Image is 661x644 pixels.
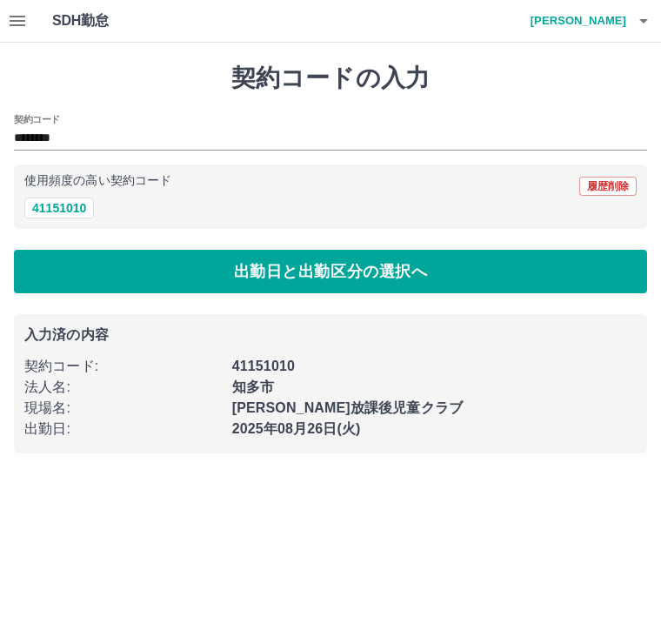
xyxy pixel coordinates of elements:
p: 現場名 : [24,398,222,419]
p: 使用頻度の高い契約コード [24,175,171,187]
button: 41151010 [24,198,94,218]
p: 入力済の内容 [24,328,637,342]
p: 出勤日 : [24,419,222,439]
b: 41151010 [232,359,295,373]
b: 知多市 [232,379,274,394]
h1: 契約コードの入力 [14,64,647,93]
h2: 契約コード [14,112,60,126]
p: 契約コード : [24,356,222,377]
p: 法人名 : [24,377,222,398]
b: [PERSON_NAME]放課後児童クラブ [232,400,463,415]
button: 履歴削除 [579,177,637,196]
button: 出勤日と出勤区分の選択へ [14,250,647,293]
b: 2025年08月26日(火) [232,421,361,436]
